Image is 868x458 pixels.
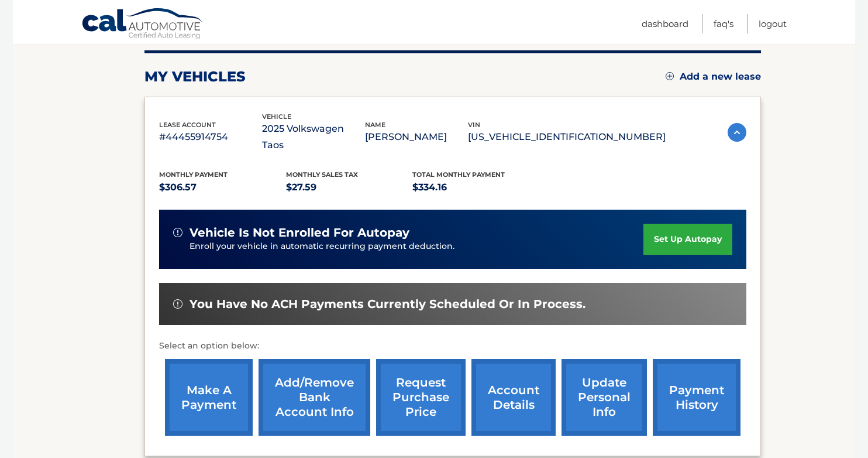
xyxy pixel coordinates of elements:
span: You have no ACH payments currently scheduled or in process. [190,297,585,312]
span: name [365,121,385,129]
p: Select an option below: [159,339,746,353]
span: vehicle is not enrolled for autopay [190,225,409,240]
a: FAQ's [714,14,733,33]
a: Dashboard [642,14,688,33]
a: payment history [653,359,740,436]
span: vin [468,121,480,129]
p: [US_VEHICLE_IDENTIFICATION_NUMBER] [468,129,666,145]
a: Cal Automotive [81,8,204,42]
p: Enroll your vehicle in automatic recurring payment deduction. [190,240,643,253]
span: Monthly Payment [159,170,228,179]
p: [PERSON_NAME] [365,129,468,145]
p: 2025 Volkswagen Taos [262,121,365,153]
p: $27.59 [286,179,413,196]
a: make a payment [165,359,253,436]
span: Total Monthly Payment [412,170,505,179]
p: $306.57 [159,179,286,196]
p: #44455914754 [159,129,262,145]
img: alert-white.svg [173,299,182,309]
a: Add/Remove bank account info [259,359,370,436]
a: Add a new lease [666,71,761,83]
a: account details [471,359,556,436]
span: lease account [159,121,216,129]
img: accordion-active.svg [728,123,746,142]
p: $334.16 [412,179,539,196]
span: vehicle [262,112,291,121]
img: add.svg [666,72,674,80]
h2: my vehicles [144,68,246,86]
a: set up autopay [643,224,732,255]
img: alert-white.svg [173,228,182,237]
a: update personal info [562,359,647,436]
a: Logout [759,14,787,33]
a: request purchase price [376,359,466,436]
span: Monthly sales Tax [286,170,358,179]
